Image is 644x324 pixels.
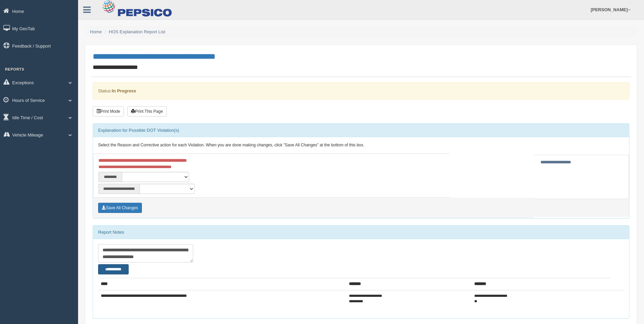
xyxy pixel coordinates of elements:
div: Report Notes [93,226,629,239]
a: Home [90,29,102,34]
button: Change Filter Options [98,264,129,274]
button: Print Mode [93,106,124,116]
strong: In Progress [112,88,136,93]
div: Explanation for Possible DOT Violation(s) [93,124,629,137]
a: HOS Explanation Report List [109,29,165,34]
div: Select the Reason and Corrective action for each Violation. When you are done making changes, cli... [93,137,629,154]
button: Save [98,203,142,213]
div: Status: [93,82,629,100]
button: Print This Page [127,106,167,116]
